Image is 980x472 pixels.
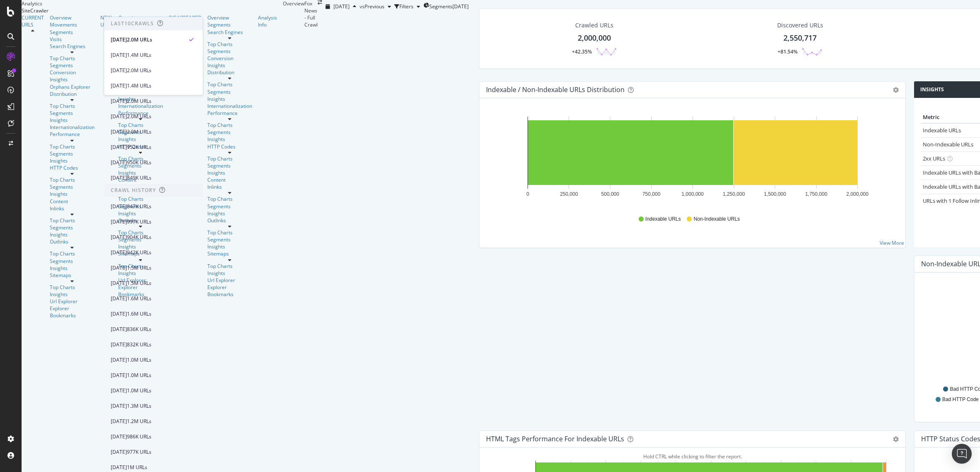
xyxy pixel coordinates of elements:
[50,150,95,157] a: Segments
[169,14,202,28] div: DISAPPEARED URLS
[127,203,151,210] div: 847K URLs
[207,236,252,243] a: Segments
[50,198,95,205] div: Content
[50,43,95,50] a: Search Engines
[893,436,899,442] div: gear
[207,183,252,190] a: Inlinks
[111,264,127,272] div: [DATE]
[50,76,95,83] a: Insights
[207,243,252,250] a: Insights
[118,14,163,21] a: Overview
[111,249,127,256] div: [DATE]
[207,195,252,202] a: Top Charts
[127,234,151,241] div: 904K URLs
[127,144,151,151] div: 952K URLs
[207,62,252,69] div: Insights
[365,3,384,10] span: Previous
[50,250,95,257] div: Top Charts
[111,97,127,105] div: [DATE]
[207,14,252,21] a: Overview
[207,162,252,169] div: Segments
[127,264,151,272] div: 1.5M URLs
[207,210,252,217] div: Insights
[399,3,413,10] div: Filters
[50,143,95,150] div: Top Charts
[207,155,252,162] div: Top Charts
[50,190,95,197] a: Insights
[127,51,151,59] div: 1.4M URLs
[681,191,704,197] text: 1,000,000
[693,216,739,223] span: Non-Indexable URLs
[111,418,127,425] div: [DATE]
[923,127,961,134] a: Indexable URLs
[526,191,529,197] text: 0
[50,21,95,28] a: Movements
[486,435,624,443] div: HTML Tags Performance for Indexable URLs
[50,36,62,43] a: Visits
[360,3,365,10] span: vs
[111,402,127,410] div: [DATE]
[50,305,95,319] a: Explorer Bookmarks
[207,277,252,284] div: Url Explorer
[127,128,151,136] div: 2.0M URLs
[50,55,95,62] div: Top Charts
[100,14,112,28] div: NEW URLS
[560,191,578,197] text: 250,000
[723,191,745,197] text: 1,250,000
[111,448,127,456] div: [DATE]
[846,191,869,197] text: 2,000,000
[111,310,127,318] div: [DATE]
[50,109,95,117] a: Segments
[50,102,95,109] a: Top Charts
[880,239,904,246] a: View More
[207,88,252,95] div: Segments
[207,81,252,88] a: Top Charts
[923,155,945,162] a: 2xx URLs
[50,291,95,298] a: Insights
[207,143,252,150] a: HTTP Codes
[207,95,252,102] div: Insights
[207,41,252,48] div: Top Charts
[333,3,350,10] span: 2025 Aug. 28th
[127,218,151,226] div: 997K URLs
[486,112,899,208] div: A chart.
[207,176,252,183] a: Content
[50,183,95,190] a: Segments
[127,280,151,287] div: 1.5M URLs
[207,169,252,176] a: Insights
[207,48,252,55] a: Segments
[50,131,95,138] div: Performance
[207,21,252,28] div: Segments
[207,109,252,117] a: Performance
[642,191,661,197] text: 750,000
[601,191,620,197] text: 500,000
[127,341,151,348] div: 832K URLs
[50,224,95,231] a: Segments
[127,326,151,333] div: 836K URLs
[50,29,95,36] a: Segments
[50,298,95,305] a: Url Explorer
[207,129,252,136] div: Segments
[50,90,95,97] a: Distribution
[111,295,127,302] div: [DATE]
[50,258,95,265] a: Segments
[207,69,252,76] a: Distribution
[207,270,252,277] div: Insights
[207,29,252,36] a: Search Engines
[127,113,151,120] div: 2.0M URLs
